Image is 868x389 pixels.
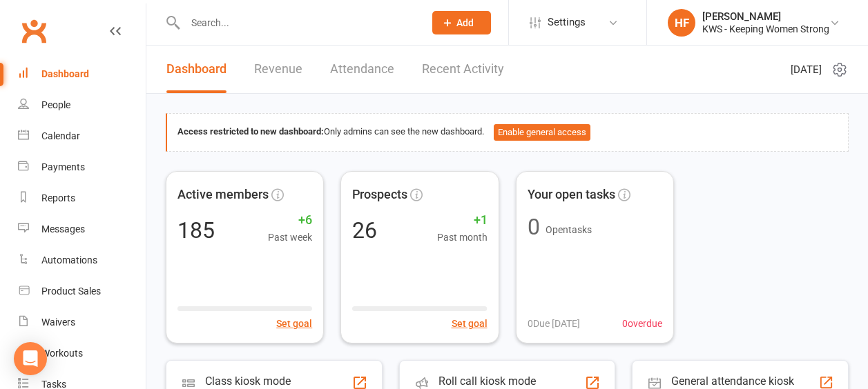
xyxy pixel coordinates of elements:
div: Payments [41,161,85,172]
div: Workouts [41,348,83,359]
div: 26 [352,219,377,241]
span: Prospects [352,185,407,205]
div: [PERSON_NAME] [702,10,829,23]
a: Payments [18,152,146,183]
span: +1 [437,210,488,230]
span: Open tasks [546,224,592,235]
div: Class kiosk mode [205,375,291,388]
a: Waivers [18,307,146,338]
a: Calendar [18,121,146,152]
a: Reports [18,183,146,214]
button: Enable general access [494,124,590,141]
span: 0 Due [DATE] [528,316,580,331]
a: Clubworx [17,14,51,48]
a: Automations [18,245,146,276]
div: Only admins can see the new dashboard. [177,124,838,141]
div: Calendar [41,130,80,141]
div: Product Sales [41,286,101,297]
div: Dashboard [41,68,89,79]
div: Waivers [41,317,75,328]
a: Workouts [18,338,146,369]
button: Add [432,11,491,34]
span: Past month [437,230,488,245]
button: Set goal [276,316,312,331]
span: [DATE] [791,61,822,78]
div: Roll call kiosk mode [438,375,539,388]
div: 0 [528,216,540,238]
a: Dashboard [18,59,146,90]
a: Product Sales [18,276,146,307]
a: People [18,90,146,121]
span: Add [456,17,474,28]
strong: Access restricted to new dashboard: [177,126,324,137]
span: 0 overdue [622,316,662,331]
a: Messages [18,214,146,245]
a: Revenue [254,46,302,93]
div: Reports [41,192,75,203]
div: Automations [41,255,97,266]
a: Recent Activity [422,46,504,93]
div: Open Intercom Messenger [14,342,47,375]
span: Your open tasks [528,185,615,205]
div: KWS - Keeping Women Strong [702,23,829,35]
input: Search... [181,13,414,32]
span: Past week [268,230,312,245]
button: Set goal [452,316,488,331]
div: HF [668,9,695,37]
span: +6 [268,210,312,230]
div: 185 [177,219,215,241]
span: Active members [177,185,269,205]
span: Settings [548,7,586,38]
a: Attendance [330,46,394,93]
div: People [41,99,70,110]
div: Messages [41,223,85,235]
a: Dashboard [166,46,226,93]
